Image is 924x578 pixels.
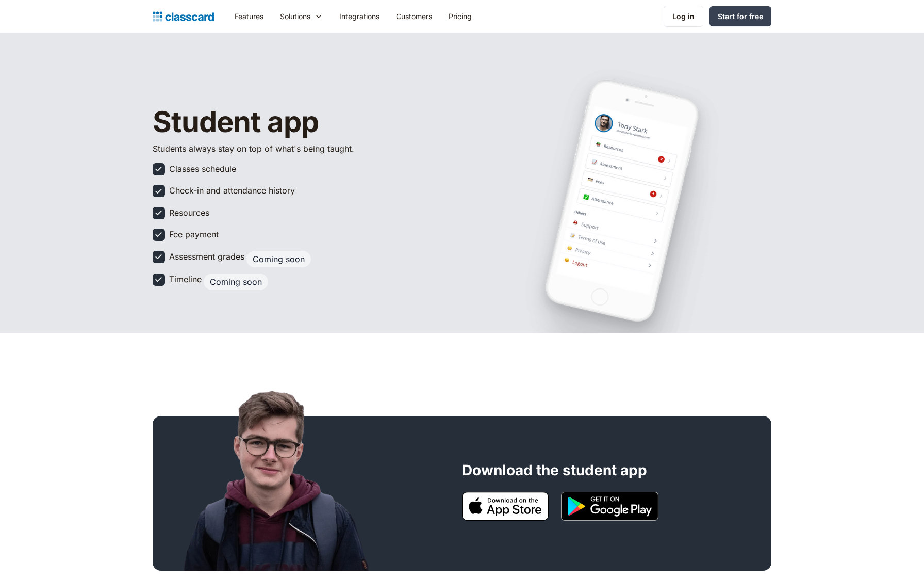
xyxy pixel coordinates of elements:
div: Assessment grades [169,251,244,262]
div: Start for free [718,11,763,22]
a: Features [226,5,272,28]
a: Start for free [709,6,771,26]
div: Solutions [272,5,331,28]
h1: Student app [153,106,421,138]
div: Classes schedule [169,163,236,174]
a: Logo [153,9,214,24]
div: Check-in and attendance history [169,185,295,196]
a: Customers [388,5,440,28]
a: Pricing [440,5,480,28]
a: Log in [664,6,703,27]
div: Coming soon [210,277,262,287]
div: Timeline [169,274,202,285]
h3: Download the student app [462,461,647,479]
div: Log in [672,11,695,22]
p: Students always stay on top of what's being taught. [153,142,369,155]
a: Integrations [331,5,388,28]
div: Fee payment [169,229,219,240]
div: Solutions [280,11,310,22]
div: Coming soon [253,254,305,264]
div: Resources [169,207,209,218]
